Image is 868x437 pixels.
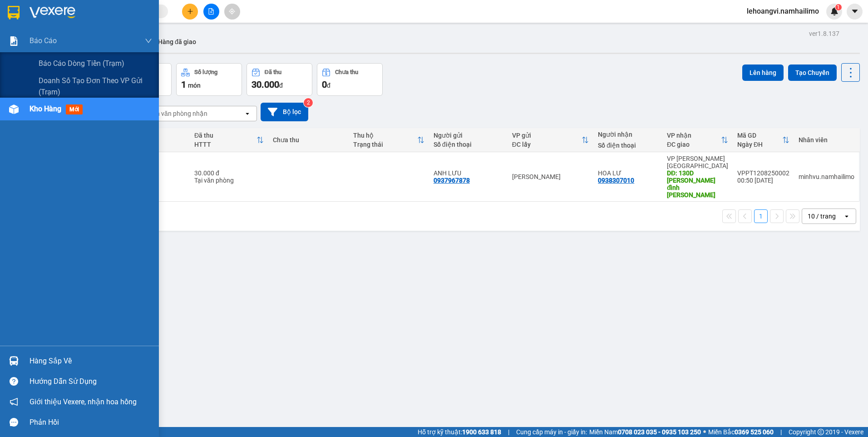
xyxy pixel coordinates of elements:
span: 0 [322,79,327,90]
div: Hàng sắp về [30,354,152,368]
img: logo-vxr [8,6,20,20]
span: mới [66,104,83,114]
span: 1 [181,79,186,90]
span: message [10,418,18,427]
th: Toggle SortBy [662,128,733,152]
span: lehoangvi.namhailimo [740,5,826,17]
button: Đã thu30.000đ [247,63,312,96]
span: Hỗ trợ kỹ thuật: [418,427,501,437]
button: 1 [754,209,768,223]
span: file-add [208,8,214,15]
button: Hàng đã giao [151,31,203,53]
sup: 1 [835,4,842,10]
button: file-add [203,4,219,20]
span: đ [327,82,330,89]
th: Toggle SortBy [190,128,268,152]
img: warehouse-icon [9,104,19,114]
div: Chưa thu [273,136,344,144]
div: Trạng thái [353,141,417,148]
span: aim [229,8,235,15]
div: Số điện thoại [434,141,503,148]
div: Chọn văn phòng nhận [145,109,207,118]
button: caret-down [847,4,863,20]
div: Số lượng [194,69,217,75]
span: Kho hàng [30,104,61,113]
img: icon-new-feature [830,7,838,15]
span: plus [187,8,193,15]
span: Báo cáo dòng tiền (trạm) [39,58,124,69]
th: Toggle SortBy [508,128,594,152]
div: ĐC lấy [512,141,582,148]
div: ANH LƯU [434,169,503,177]
div: Hướng dẫn sử dụng [30,375,152,388]
span: down [145,37,152,45]
div: Mã GD [737,132,782,139]
th: Toggle SortBy [349,128,429,152]
div: DĐ: 130D nguyễn đình chiểu [667,169,728,199]
sup: 2 [304,98,313,107]
button: Số lượng1món [176,63,242,96]
span: Báo cáo [30,35,57,46]
span: 1 [837,4,840,10]
div: 00:50 [DATE] [737,177,789,184]
div: Đã thu [194,132,256,139]
div: ver 1.8.137 [809,29,839,39]
span: Cung cấp máy in - giấy in: [516,427,587,437]
button: plus [182,4,198,20]
div: HOA LƯ [598,169,658,177]
div: Đã thu [265,69,281,75]
button: Bộ lọc [261,103,308,121]
span: Giới thiệu Vexere, nhận hoa hồng [30,396,137,407]
span: copyright [818,429,824,435]
div: HTTT [194,141,256,148]
button: Lên hàng [742,65,784,81]
div: Người nhận [598,131,658,138]
div: VP gửi [512,132,582,139]
span: | [508,427,509,437]
div: Phản hồi [30,416,152,429]
div: VPPT1208250002 [737,169,789,177]
button: Tạo Chuyến [788,65,837,81]
div: [PERSON_NAME] [512,173,589,180]
div: VP [PERSON_NAME][GEOGRAPHIC_DATA] [667,155,728,169]
div: 10 / trang [808,212,836,221]
strong: 0369 525 060 [735,428,774,436]
img: solution-icon [9,36,19,46]
div: 0937967878 [434,177,470,184]
strong: 1900 633 818 [462,428,501,436]
div: Ngày ĐH [737,141,782,148]
div: Nhân viên [799,136,854,144]
svg: open [843,213,850,220]
div: 0938307010 [598,177,634,184]
div: VP nhận [667,132,721,139]
button: Chưa thu0đ [317,63,383,96]
span: notification [10,397,18,406]
span: question-circle [10,377,18,386]
strong: 0708 023 035 - 0935 103 250 [618,428,701,436]
div: Thu hộ [353,132,417,139]
span: ⚪️ [703,430,706,434]
div: Tại văn phòng [194,177,264,184]
div: minhvu.namhailimo [799,173,854,180]
span: Miền Nam [589,427,701,437]
div: Số điện thoại [598,142,658,149]
span: 30.000 [252,79,279,90]
div: ĐC giao [667,141,721,148]
img: warehouse-icon [9,356,19,366]
span: Doanh số tạo đơn theo VP gửi (trạm) [39,75,152,98]
span: | [780,427,782,437]
span: Miền Bắc [708,427,774,437]
svg: open [244,110,251,117]
th: Toggle SortBy [733,128,794,152]
button: aim [224,4,240,20]
span: món [188,82,201,89]
span: đ [279,82,283,89]
div: 30.000 đ [194,169,264,177]
span: caret-down [851,7,859,15]
div: Người gửi [434,132,503,139]
div: Chưa thu [335,69,358,75]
